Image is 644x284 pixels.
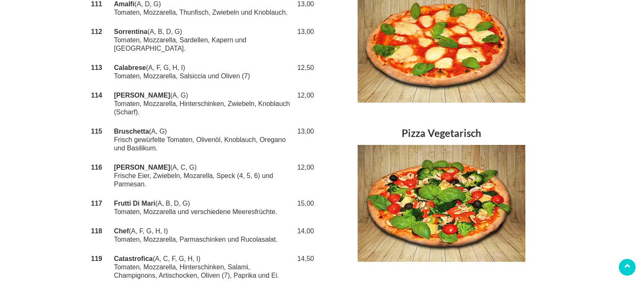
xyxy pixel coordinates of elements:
td: (A, B, D, G) Tomaten, Mozzarella, Sardellen, Kapern und [GEOGRAPHIC_DATA]. [112,22,293,58]
strong: 114 [91,92,102,99]
td: 12,00 [293,86,316,122]
strong: Catastrofica [114,255,153,262]
strong: 113 [91,64,102,71]
strong: [PERSON_NAME] [114,164,170,171]
strong: [PERSON_NAME] [114,92,170,99]
td: 12,50 [293,58,316,86]
td: 14,00 [293,222,316,249]
strong: Frutti Di Mari [114,200,156,207]
td: 13,00 [293,122,316,158]
strong: 112 [91,28,102,35]
td: (A, G) Tomaten, Mozzarella, Hinterschinken, Zwiebeln, Knoblauch (Scharf). [112,86,293,122]
strong: Chef [114,227,129,235]
td: (A, B, D, G) Tomaten, Mozzarella und verschiedene Meeresfrüchte. [112,194,293,222]
img: Speisekarte - Pizza Vegetarisch [358,145,525,262]
td: (A, G) Frisch gewürfelte Tomaten, Olivenöl, Knoblauch, Oregano und Basilikum. [112,122,293,158]
td: (A, F, G, H, I) Tomaten, Mozzarella, Salsiccia und Oliven (7) [112,58,293,86]
strong: 115 [91,128,102,135]
strong: 111 [91,0,102,8]
td: 12,00 [293,158,316,194]
strong: Amalfi [114,0,135,8]
td: 13,00 [293,22,316,58]
strong: Sorrentina [114,28,148,35]
strong: 118 [91,227,102,235]
strong: 119 [91,255,102,262]
td: (A, F, G, H, I) Tomaten, Mozzarella, Parmaschinken und Rucolasalat. [112,222,293,249]
strong: 116 [91,164,102,171]
h3: Pizza Vegetarisch [328,124,555,145]
td: (A, C, G) Frische Eier, Zwiebeln, Mozarella, Speck (4, 5, 6) und Parmesan. [112,158,293,194]
td: 15,00 [293,194,316,222]
strong: 117 [91,200,102,207]
strong: Bruschetta [114,128,149,135]
strong: Calabrese [114,64,146,71]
